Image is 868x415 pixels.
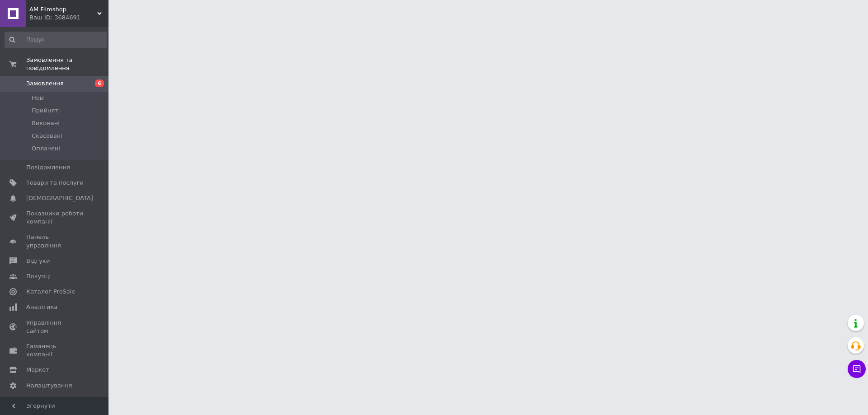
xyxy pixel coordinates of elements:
span: Нові [32,94,45,102]
span: Налаштування [26,382,72,390]
span: Скасовані [32,132,62,140]
span: Каталог ProSale [26,288,75,296]
span: [DEMOGRAPHIC_DATA] [26,194,93,202]
span: Виконані [32,119,60,127]
input: Пошук [5,32,107,48]
span: Панель управління [26,233,84,249]
span: Прийняті [32,107,60,115]
span: Маркет [26,366,49,374]
button: Чат з покупцем [848,360,866,378]
span: Замовлення та повідомлення [26,56,108,72]
span: Покупці [26,272,51,280]
span: Гаманець компанії [26,342,84,359]
span: Повідомлення [26,163,70,172]
span: Товари та послуги [26,179,84,187]
span: Відгуки [26,257,50,265]
span: Показники роботи компанії [26,210,84,226]
span: Управління сайтом [26,319,84,335]
div: Ваш ID: 3684691 [29,14,108,22]
span: Оплачені [32,145,60,153]
span: 6 [95,79,104,87]
span: AM Filmshop [29,5,97,14]
span: Аналітика [26,303,57,311]
span: Замовлення [26,79,64,88]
